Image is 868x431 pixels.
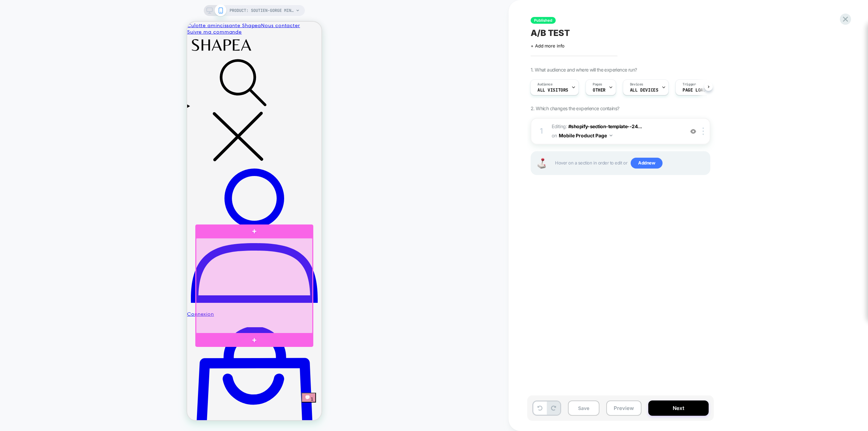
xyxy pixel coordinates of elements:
[535,158,548,169] img: Joystick
[593,82,602,87] span: Pages
[606,400,642,416] button: Preview
[531,43,565,48] span: + Add more info
[537,82,553,87] span: Audience
[552,131,557,140] span: on
[559,131,612,140] button: Mobile Product Page
[230,5,294,16] span: PRODUCT: Soutien-gorge Minimiseur Shapea
[74,1,113,7] a: Nous contacter
[531,28,570,38] span: A/B TEST
[552,122,681,140] span: Editing :
[114,371,129,393] inbox-online-store-chat: Chat de la boutique en ligne Shopify
[568,400,599,416] button: Save
[648,400,709,416] button: Next
[683,82,696,87] span: Trigger
[537,88,568,93] span: All Visitors
[630,82,643,87] span: Devices
[631,158,663,169] span: Add new
[690,129,696,134] img: crossed eye
[538,124,545,138] div: 1
[531,105,619,111] span: 2. Which changes the experience contains?
[610,135,612,136] img: down arrow
[683,88,706,93] span: Page Load
[568,123,642,129] span: #shopify-section-template--24...
[703,128,704,135] img: close
[593,88,606,93] span: OTHER
[531,67,637,73] span: 1. What audience and where will the experience run?
[630,88,658,93] span: ALL DEVICES
[531,17,556,24] span: Published
[555,158,706,169] span: Hover on a section in order to edit or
